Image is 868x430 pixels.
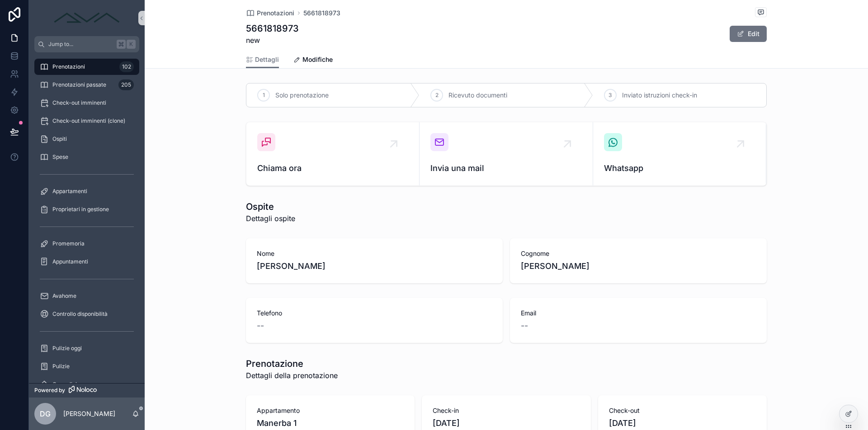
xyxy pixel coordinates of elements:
span: -- [257,319,264,332]
span: Check-out [609,406,756,415]
span: Pulizie [52,363,70,370]
span: Ospiti [52,135,67,143]
a: Ore pulizie [34,376,139,393]
a: Proprietari in gestione [34,201,139,217]
span: [PERSON_NAME] [521,260,756,273]
span: Cognome [521,249,756,258]
span: Dettagli [255,55,279,64]
a: Pulizie oggi [34,340,139,356]
span: Prenotazioni [52,63,85,70]
span: Invia una mail [430,162,581,175]
a: Powered by [29,383,145,398]
a: Dettagli [246,51,279,69]
span: Chiama ora [257,162,408,175]
span: Appartamento [257,406,404,415]
div: 102 [119,61,134,72]
span: Powered by [34,387,65,394]
span: Prenotazioni [257,9,294,18]
span: Controllo disponibilità [52,310,108,318]
span: DG [40,408,51,419]
a: Prenotazioni passate205 [34,77,139,93]
a: Prenotazioni [246,9,294,18]
button: Jump to...K [34,36,139,52]
span: Ore pulizie [52,381,80,388]
span: Modifiche [302,55,333,64]
span: Prenotazioni passate [52,81,106,88]
span: Jump to... [48,41,113,48]
a: Ospiti [34,131,139,147]
a: Modifiche [293,51,333,69]
span: Inviato istruzioni check-in [622,91,697,100]
a: Controllo disponibilità [34,306,139,322]
span: [DATE] [609,417,756,430]
a: Check-out imminenti [34,95,139,111]
span: Nome [257,249,492,258]
span: Avahome [52,292,76,300]
a: Pulizie [34,358,139,375]
h1: 5661818973 [246,22,299,35]
a: Invia una mail [420,122,593,185]
div: scrollable content [29,52,145,383]
p: [PERSON_NAME] [63,409,115,418]
h1: Ospite [246,200,295,213]
a: Chiama ora [246,122,420,185]
span: Email [521,309,756,318]
span: 2 [435,92,439,99]
span: Spese [52,153,68,161]
img: App logo [51,11,123,25]
a: 5661818973 [303,9,340,18]
a: Spese [34,149,139,165]
span: -- [521,319,528,332]
span: Telefono [257,309,492,318]
span: Appuntamenti [52,258,88,265]
span: Check-in [433,406,580,415]
a: Appartamenti [34,183,139,199]
h1: Prenotazione [246,357,338,370]
span: Solo prenotazione [275,91,329,100]
span: Manerba 1 [257,417,404,430]
span: 1 [263,92,265,99]
span: Pulizie oggi [52,345,82,352]
span: Proprietari in gestione [52,206,109,213]
a: Whatsapp [593,122,766,185]
div: 205 [118,79,134,90]
span: new [246,35,299,46]
span: Check-out imminenti [52,99,106,106]
a: Avahome [34,288,139,304]
span: 3 [609,92,612,99]
button: Edit [730,26,767,42]
span: Dettagli della prenotazione [246,370,338,381]
span: Ricevuto documenti [448,91,507,100]
span: Dettagli ospite [246,213,295,224]
span: Check-out imminenti (clone) [52,117,125,125]
a: Check-out imminenti (clone) [34,113,139,129]
a: Appuntamenti [34,254,139,270]
a: Prenotazioni102 [34,59,139,75]
span: Appartamenti [52,188,87,195]
a: Promemoria [34,236,139,252]
span: Whatsapp [604,162,755,175]
span: [PERSON_NAME] [257,260,492,273]
span: [DATE] [433,417,580,430]
span: Promemoria [52,240,85,247]
span: K [127,41,135,48]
